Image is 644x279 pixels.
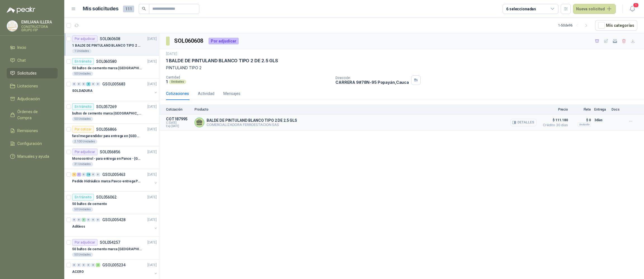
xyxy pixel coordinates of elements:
[7,42,58,53] a: Inicio
[72,111,142,116] p: bultos de cemento marca [GEOGRAPHIC_DATA][PERSON_NAME]- Entrega en [GEOGRAPHIC_DATA]-Cauca
[96,195,117,199] p: SOL056062
[72,82,76,86] div: 0
[72,239,98,246] div: Por adjudicar
[207,123,297,127] p: COMERCIALIZADORA FERROESTACION SAS
[64,192,159,214] a: En tránsitoSOL056062[DATE] 50 bultos de cemento50 Unidades
[72,162,93,166] div: 31 Unidades
[17,57,26,63] span: Chat
[72,207,93,212] div: 50 Unidades
[506,6,536,12] div: 6 seleccionadas
[91,218,95,222] div: 0
[335,80,409,85] p: CARRERA 9#78N-95 Popayán , Cauca
[102,218,126,222] p: GSOL005428
[72,117,93,121] div: 50 Unidades
[147,127,157,132] p: [DATE]
[100,37,120,41] p: SOL060608
[96,218,100,222] div: 0
[72,43,142,48] p: 1 BALDE DE PINTULAND BLANCO TIPO 2 DE 2.5 GLS
[64,33,159,56] a: Por adjudicarSOL060608[DATE] 1 BALDE DE PINTULAND BLANCO TIPO 2 DE 2.5 GLS1 Unidades
[7,68,58,78] a: Solicitudes
[21,20,58,24] p: EMILIANA ILLERA
[147,36,157,42] p: [DATE]
[627,4,637,14] button: 1
[91,173,95,177] div: 0
[147,82,157,87] p: [DATE]
[102,82,126,86] p: GSOL005683
[72,149,98,155] div: Por adjudicar
[540,117,568,123] span: $ 111.180
[86,218,91,222] div: 0
[147,263,157,268] p: [DATE]
[209,38,239,44] div: Por adjudicar
[100,240,120,244] p: SOL054257
[147,149,157,155] p: [DATE]
[166,51,177,57] p: [DATE]
[594,117,608,123] p: 3 días
[96,173,100,177] div: 0
[102,263,126,267] p: GSOL005234
[72,71,93,76] div: 50 Unidades
[72,66,142,71] p: 50 bultos de cemento marca [GEOGRAPHIC_DATA][PERSON_NAME]
[147,240,157,245] p: [DATE]
[72,88,93,94] p: SOLDADURA
[77,82,81,86] div: 0
[123,6,134,12] span: 111
[72,139,97,144] div: 2.100 Unidades
[147,104,157,109] p: [DATE]
[595,20,637,31] button: Mís categorías
[7,81,58,91] a: Licitaciones
[72,49,91,53] div: 1 Unidades
[147,59,157,64] p: [DATE]
[17,44,26,51] span: Inicio
[96,82,100,86] div: 0
[96,127,117,131] p: SOL056866
[72,58,94,65] div: En tránsito
[72,263,76,267] div: 0
[72,173,76,177] div: 1
[72,156,142,161] p: Monocontrol - para entrega en Pance - [GEOGRAPHIC_DATA]
[86,82,91,86] div: 8
[223,90,240,97] div: Mensajes
[166,79,168,84] p: 1
[72,194,94,201] div: En tránsito
[86,263,91,267] div: 0
[72,224,85,229] p: Aditivos
[77,263,81,267] div: 0
[17,153,49,159] span: Manuales y ayuda
[174,37,204,45] h3: SOL060608
[17,83,38,89] span: Licitaciones
[72,133,142,139] p: farol megarendidor para entrega en [GEOGRAPHIC_DATA]
[7,106,58,123] a: Órdenes de Compra
[169,80,186,84] div: Unidades
[91,82,95,86] div: 0
[17,128,38,134] span: Remisiones
[91,263,95,267] div: 0
[82,218,86,222] div: 3
[147,172,157,177] p: [DATE]
[573,4,616,14] button: Nueva solicitud
[64,101,159,124] a: En tránsitoSOL057269[DATE] bultos de cemento marca [GEOGRAPHIC_DATA][PERSON_NAME]- Entrega en [GE...
[64,237,159,259] a: Por adjudicarSOL054257[DATE] 50 bultos de cemento marca [GEOGRAPHIC_DATA][PERSON_NAME]50 Unidades
[612,108,623,111] p: Docs
[7,94,58,104] a: Adjudicación
[166,90,189,97] div: Cotizaciones
[72,216,158,234] a: 0 0 3 0 0 0 GSOL005428[DATE] Aditivos
[96,59,117,63] p: SOL060580
[100,150,120,154] p: SOL056856
[72,126,94,133] div: Por cotizar
[96,105,117,109] p: SOL057269
[17,96,40,102] span: Adjudicación
[147,217,157,223] p: [DATE]
[166,65,637,71] p: PINTULAND TIPO 2
[72,201,107,207] p: 50 bultos de cemento
[77,173,81,177] div: 7
[7,7,35,13] img: Logo peakr
[594,108,608,111] p: Entrega
[571,117,591,123] p: $ 0
[64,146,159,169] a: Por adjudicarSOL056856[DATE] Monocontrol - para entrega en Pance - [GEOGRAPHIC_DATA]31 Unidades
[72,171,158,189] a: 1 7 0 18 0 0 GSOL005463[DATE] Pedido Hidráulico marca Pavco-entrega Popayán
[7,21,18,31] img: Company Logo
[633,3,639,8] span: 1
[72,81,158,99] a: 0 0 0 8 0 0 GSOL005683[DATE] SOLDADURA
[82,263,86,267] div: 0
